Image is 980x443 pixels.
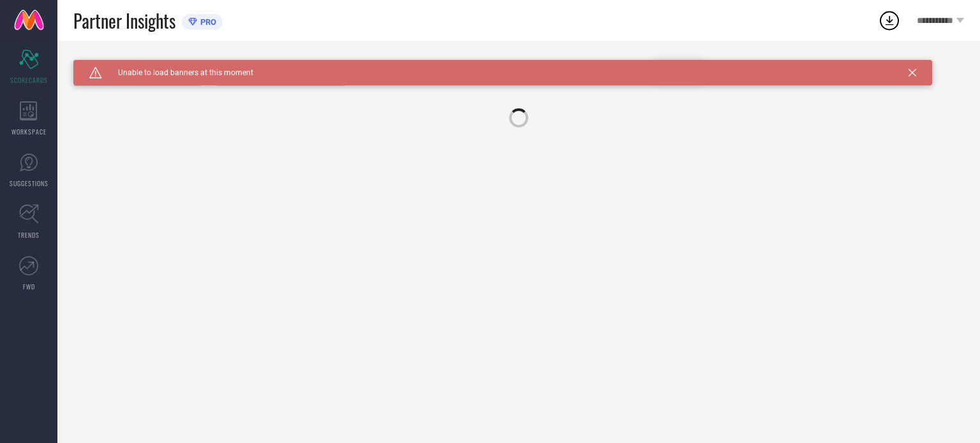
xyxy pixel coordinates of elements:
span: TRENDS [18,230,40,240]
span: Partner Insights [73,8,175,34]
span: Unable to load banners at this moment [102,68,253,77]
div: Open download list [878,9,901,32]
div: Brand [73,60,201,69]
span: FWD [23,282,35,291]
span: SUGGESTIONS [10,178,48,188]
span: PRO [197,17,216,27]
span: WORKSPACE [11,127,47,136]
span: SCORECARDS [10,75,48,85]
